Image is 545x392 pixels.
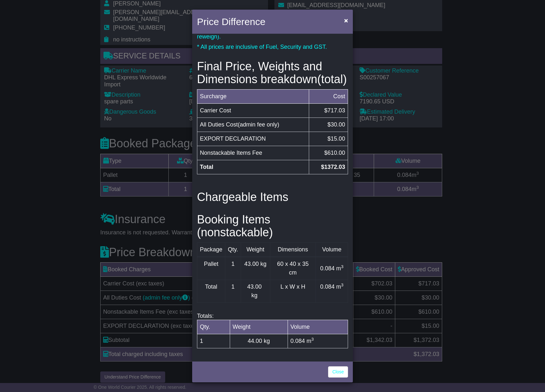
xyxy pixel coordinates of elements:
td: Surcharge [197,90,309,104]
td: $30.00 [309,118,348,132]
span: × [344,17,348,24]
td: $717.03 [309,104,348,118]
td: Weight [241,243,270,257]
td: L x W x H [270,280,316,303]
td: Qty. [197,320,230,334]
td: 43.00 kg [241,280,270,303]
td: All Duties Cost [197,118,309,132]
td: 1 [197,334,230,348]
td: 1 [225,257,241,280]
sup: 3 [311,337,314,342]
a: Close [328,366,348,378]
span: 0.084 m [290,338,314,344]
td: Volume [288,320,348,334]
span: 44.00 kg [248,338,270,344]
sup: 3 [341,283,344,287]
button: Close [341,14,351,27]
td: $1372.03 [309,160,348,174]
td: 1 [225,280,241,303]
sup: 3 [341,264,344,269]
td: Volume [316,243,348,257]
div: Pallet [200,260,222,268]
td: Weight [230,320,288,334]
td: EXPORT DECLARATION [197,132,309,146]
span: (admin fee only) [238,121,279,128]
td: Total [197,160,309,174]
td: 60 x 40 x 35 cm [270,257,316,280]
td: Carrier Cost [197,104,309,118]
td: $610.00 [309,146,348,160]
td: Qty. [225,243,241,257]
h3: Booking Items (nonstackable) [197,213,348,239]
td: Dimensions [270,243,316,257]
td: Package [197,243,225,257]
td: Total [197,280,225,303]
td: Nonstackable Items Fee [197,146,309,160]
span: Totals: [197,313,214,319]
td: Cost [309,90,348,104]
td: 0.084 m [316,280,348,303]
p: * All prices are inclusive of Fuel, Security and GST. [197,44,348,51]
h3: Final Price, Weights and Dimensions breakdown(total) [197,60,348,85]
td: 43.00 kg [241,257,270,280]
h4: Price Difference [197,14,265,29]
h3: Chargeable Items [197,191,348,204]
td: $15.00 [309,132,348,146]
td: 0.084 m [316,257,348,280]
